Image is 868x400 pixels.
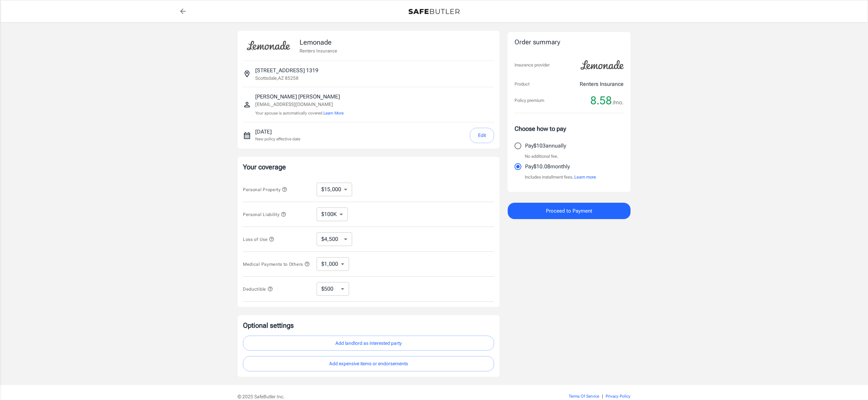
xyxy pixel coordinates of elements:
button: Add landlord as interested party [243,336,494,351]
p: Product [515,81,530,88]
button: Learn More [323,110,344,116]
p: No additional fee. [525,153,559,160]
p: Optional settings [243,321,494,330]
p: Your spouse is automatically covered. [255,110,344,117]
button: Personal Liability [243,210,286,218]
button: Learn more [574,174,596,181]
p: Your coverage [243,162,494,172]
p: [PERSON_NAME] [PERSON_NAME] [255,93,344,101]
svg: Insured person [243,101,251,109]
p: New policy effective date [255,136,300,142]
p: © 2025 SafeButler Inc. [237,393,530,400]
svg: New policy start date [243,132,251,140]
button: Proceed to Payment [508,203,631,219]
img: Back to quotes [408,9,460,14]
span: /mo. [613,98,624,107]
button: Medical Payments to Others [243,260,310,268]
svg: Insured address [243,70,251,78]
p: [STREET_ADDRESS] 1319 [255,66,318,75]
p: Policy premium [515,97,544,104]
p: Pay $10.08 monthly [525,163,570,171]
img: Lemonade [243,36,294,55]
a: back to quotes [176,4,190,18]
button: Loss of Use [243,235,274,243]
p: Renters Insurance [300,47,337,54]
p: Choose how to pay [515,124,624,133]
div: Order summary [515,37,624,47]
span: Deductible [243,287,273,292]
span: Proceed to Payment [546,206,592,215]
p: Insurance provider [515,62,550,68]
p: Lemonade [300,37,337,47]
span: Medical Payments to Others [243,262,310,267]
p: [EMAIL_ADDRESS][DOMAIN_NAME] [255,101,344,108]
span: Loss of Use [243,237,274,242]
span: Personal Liability [243,212,286,217]
a: Terms Of Service [569,394,599,399]
button: Edit [470,128,494,143]
a: Privacy Policy [606,394,631,399]
button: Personal Property [243,185,287,194]
span: | [602,394,603,399]
button: Add expensive items or endorsements [243,356,494,371]
span: 8.58 [590,94,612,107]
p: Scottsdale , AZ 85258 [255,75,299,81]
p: [DATE] [255,128,300,136]
p: Renters Insurance [580,80,624,88]
span: Personal Property [243,187,287,192]
p: Pay $103 annually [525,142,566,150]
p: Includes installment fees. [525,174,596,181]
button: Deductible [243,285,273,293]
img: Lemonade [577,56,628,75]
